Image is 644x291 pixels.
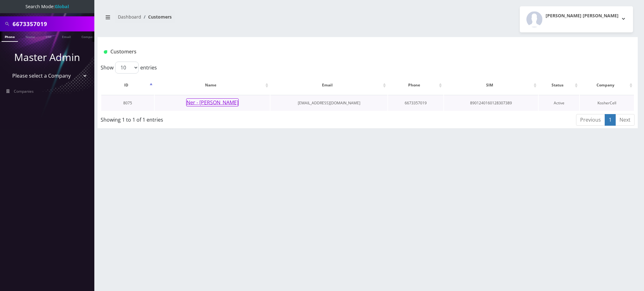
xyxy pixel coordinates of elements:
[186,98,239,107] button: Ner - [PERSON_NAME]
[101,113,319,124] div: Showing 1 to 1 of 1 entries
[155,76,270,94] th: Name: activate to sort column ascending
[115,62,139,74] select: Showentries
[388,76,443,94] th: Phone: activate to sort column ascending
[2,31,18,42] a: Phone
[615,114,635,126] a: Next
[444,95,538,111] td: 8901240160128307389
[580,76,634,94] th: Company: activate to sort column ascending
[539,95,579,111] td: Active
[101,76,154,94] th: ID: activate to sort column descending
[14,89,34,94] span: Companies
[59,31,74,41] a: Email
[78,31,99,41] a: Company
[101,62,157,74] label: Show entries
[388,95,443,111] td: 6673357019
[13,18,93,30] input: Search All Companies
[546,13,619,19] h2: [PERSON_NAME] [PERSON_NAME]
[539,76,579,94] th: Status: activate to sort column ascending
[270,76,387,94] th: Email: activate to sort column ascending
[520,6,633,32] button: [PERSON_NAME] [PERSON_NAME]
[605,114,616,126] a: 1
[55,3,69,9] strong: Global
[576,114,605,126] a: Previous
[270,95,387,111] td: [EMAIL_ADDRESS][DOMAIN_NAME]
[141,14,172,20] li: Customers
[444,76,538,94] th: SIM: activate to sort column ascending
[42,31,54,41] a: SIM
[580,95,634,111] td: KosherCell
[102,10,363,28] nav: breadcrumb
[118,14,141,20] a: Dashboard
[104,49,542,55] h1: Customers
[25,3,69,9] span: Search Mode:
[22,31,38,41] a: Name
[101,95,154,111] td: 8075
